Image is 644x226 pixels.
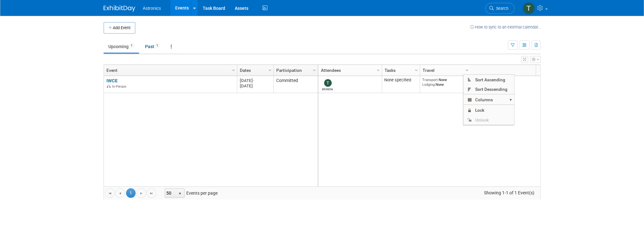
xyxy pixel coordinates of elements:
[143,6,161,11] span: Astronics
[322,87,333,91] div: Tiffany Branin
[231,68,236,73] span: Column Settings
[139,191,144,196] span: Go to the next page
[104,22,135,34] button: Add Event
[478,188,540,197] span: Showing 1-1 of 1 Event(s)
[523,2,535,14] img: Tiffany Branin
[107,191,112,196] span: Go to the first page
[118,191,123,196] span: Go to the previous page
[129,43,134,48] span: 1
[165,189,176,198] span: 50
[463,115,514,125] span: Unlock
[112,85,128,89] span: In-Person
[376,68,381,73] span: Column Settings
[312,68,317,73] span: Column Settings
[463,65,470,74] a: Column Settings
[115,188,125,198] a: Go to the previous page
[321,65,378,76] a: Attendees
[104,5,135,12] img: ExhibitDay
[107,85,111,88] img: In-Person Event
[137,188,146,198] a: Go to the next page
[375,65,382,74] a: Column Settings
[147,188,156,198] a: Go to the last page
[464,68,469,73] span: Column Settings
[422,78,439,82] span: Transport:
[140,41,165,53] a: Past1
[276,65,314,76] a: Participation
[240,83,271,89] div: [DATE]
[422,78,468,87] div: None None
[105,188,115,198] a: Go to the first page
[423,65,466,76] a: Travel
[463,95,514,104] span: Columns
[240,65,269,76] a: Dates
[240,78,271,83] div: [DATE]
[149,191,154,196] span: Go to the last page
[104,41,139,53] a: Upcoming1
[177,191,182,196] span: select
[311,65,318,74] a: Column Settings
[485,3,514,14] a: Search
[106,65,233,76] a: Event
[253,78,254,83] span: -
[155,43,160,48] span: 1
[470,25,541,29] a: How to sync to an external calendar...
[267,68,272,73] span: Column Settings
[385,65,416,76] a: Tasks
[230,65,237,74] a: Column Settings
[324,79,332,87] img: Tiffany Branin
[413,65,420,74] a: Column Settings
[422,82,436,87] span: Lodging:
[106,78,118,84] a: IWCE
[463,85,514,94] span: Sort Descending
[463,105,514,115] span: Lock
[494,6,508,11] span: Search
[156,188,224,198] span: Events per page
[273,76,318,93] td: Committed
[126,188,136,198] span: 1
[463,75,514,85] span: Sort Ascending
[266,65,273,74] a: Column Settings
[414,68,419,73] span: Column Settings
[384,78,417,83] div: None specified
